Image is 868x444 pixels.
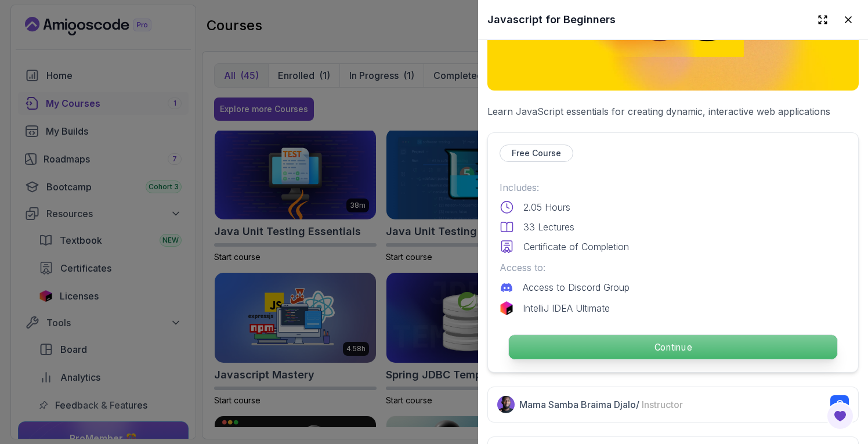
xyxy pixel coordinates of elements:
[523,220,574,234] p: 33 Lectures
[523,240,629,254] p: Certificate of Completion
[523,280,630,294] p: Access to Discord Group
[487,12,616,28] h2: Javascript for Beginners
[512,147,561,159] p: Free Course
[826,402,854,430] button: Open Feedback Button
[642,399,683,410] span: Instructor
[500,261,847,275] p: Access to:
[523,200,570,214] p: 2.05 Hours
[509,335,837,359] p: Continue
[523,301,610,315] p: IntelliJ IDEA Ultimate
[500,181,847,194] p: Includes:
[500,301,513,315] img: jetbrains logo
[519,398,683,411] p: Mama Samba Braima Djalo /
[497,396,515,413] img: Nelson Djalo
[812,9,833,30] button: Expand drawer
[508,334,838,360] button: Continue
[487,104,859,118] p: Learn JavaScript essentials for creating dynamic, interactive web applications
